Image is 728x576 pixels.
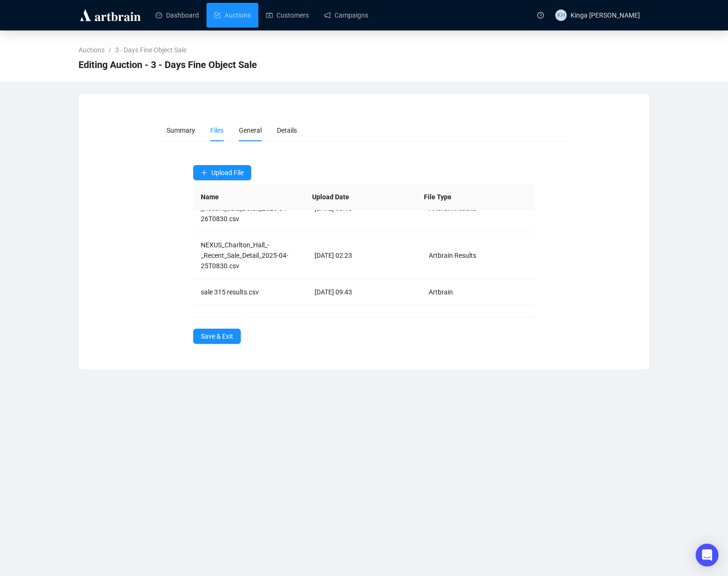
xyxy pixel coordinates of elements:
[266,3,309,28] a: Customers
[277,127,297,134] span: Details
[210,127,224,134] span: Files
[571,11,640,19] span: Kinga [PERSON_NAME]
[307,232,421,279] td: [DATE] 02:23
[201,331,233,342] span: Save & Exit
[429,252,476,259] span: Artbrain Results
[416,184,528,210] th: File Type
[201,169,207,176] span: plus
[305,184,416,210] th: Upload Date
[193,329,241,344] button: Save & Exit
[193,165,251,180] button: Upload File
[239,127,262,134] span: General
[167,127,195,134] span: Summary
[193,184,305,210] th: Name
[113,45,188,55] a: 3 - Days Fine Object Sale
[108,45,111,55] li: /
[193,232,307,279] td: NEXUS_Charlton_Hall_-_Recent_Sale_Detail_2025-04-25T0830.csv
[193,279,307,305] td: sale 315 results.csv
[696,544,718,566] div: Open Intercom Messenger
[79,57,257,72] span: Editing Auction - 3 - Days Fine Object Sale
[156,3,199,28] a: Dashboard
[77,45,107,55] a: Auctions
[537,12,544,19] span: question-circle
[211,169,244,176] span: Upload File
[214,3,251,28] a: Auctions
[307,279,421,305] td: [DATE] 09:43
[79,8,142,23] img: logo
[324,3,368,28] a: Campaigns
[557,10,565,20] span: KH
[429,288,453,296] span: Artbrain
